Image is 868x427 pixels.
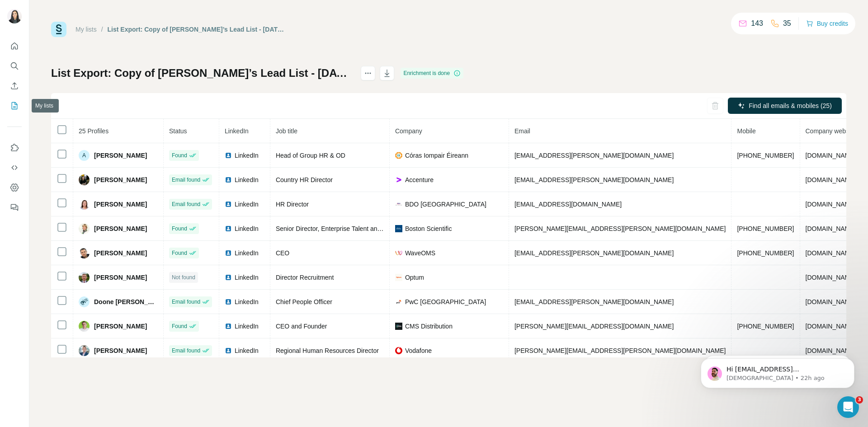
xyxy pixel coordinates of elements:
img: company-logo [395,323,402,330]
img: company-logo [395,225,402,232]
span: Chief People Officer [276,298,332,305]
button: Dashboard [7,179,22,196]
iframe: Intercom notifications message [687,339,868,403]
button: actions [361,66,375,80]
img: company-logo [395,298,402,305]
img: Avatar [79,272,90,283]
button: Buy credits [806,17,848,30]
iframe: Intercom live chat [837,396,859,418]
span: Status [169,127,187,135]
img: LinkedIn logo [225,152,232,159]
img: company-logo [395,176,402,183]
span: LinkedIn [235,322,259,331]
img: Avatar [79,223,90,234]
span: CEO [276,249,289,257]
span: [PERSON_NAME] [94,322,147,331]
span: Córas Iompair Éireann [405,151,468,160]
span: [PERSON_NAME][EMAIL_ADDRESS][PERSON_NAME][DOMAIN_NAME] [514,347,726,354]
span: 25 Profiles [79,127,108,135]
span: LinkedIn [225,127,249,135]
span: BDO [GEOGRAPHIC_DATA] [405,200,486,209]
span: Senior Director, Enterprise Talent and Engagement [276,225,419,232]
span: [PHONE_NUMBER] [737,152,794,159]
span: LinkedIn [235,224,259,233]
button: My lists [7,98,22,114]
img: LinkedIn logo [225,323,232,330]
span: [DOMAIN_NAME] [806,225,856,232]
span: [DOMAIN_NAME] [806,323,856,330]
img: Avatar [79,248,90,258]
img: LinkedIn logo [225,274,232,281]
img: LinkedIn logo [225,176,232,183]
span: [PERSON_NAME] [94,175,147,184]
img: Avatar [79,345,90,356]
span: Hi [EMAIL_ADDRESS][DOMAIN_NAME], [PERSON_NAME] here 👋 I hope you're doing well and thank you for ... [39,26,155,177]
li: / [101,25,103,34]
span: Email found [172,200,200,208]
img: LinkedIn logo [225,298,232,305]
span: Job title [276,127,297,135]
span: LinkedIn [235,297,259,306]
span: Doone [PERSON_NAME] [94,297,158,306]
img: company-logo [395,201,402,208]
span: CEO and Founder [276,323,327,330]
div: List Export: Copy of [PERSON_NAME]’s Lead List - [DATE] 12:27 [108,25,287,34]
span: [PHONE_NUMBER] [737,323,794,330]
span: Company website [806,127,856,135]
span: Find all emails & mobiles (25) [749,101,832,110]
div: A [79,150,90,161]
img: LinkedIn logo [225,249,232,257]
span: Email [514,127,530,135]
button: Quick start [7,38,22,54]
span: HR Director [276,201,309,208]
button: Use Surfe on LinkedIn [7,140,22,156]
span: CMS Distribution [405,322,453,331]
button: Search [7,58,22,74]
span: [PERSON_NAME] [94,224,147,233]
span: [PHONE_NUMBER] [737,225,794,232]
button: Find all emails & mobiles (25) [728,98,842,114]
span: Found [172,249,187,257]
span: LinkedIn [235,249,259,258]
span: 3 [856,396,863,404]
span: [PERSON_NAME] [94,200,147,209]
span: Optum [405,273,424,282]
span: LinkedIn [235,151,259,160]
span: [PERSON_NAME] [94,151,147,160]
span: Company [395,127,422,135]
a: My lists [75,26,97,33]
span: Found [172,225,187,233]
img: Avatar [79,174,90,185]
span: LinkedIn [235,273,259,282]
span: Email found [172,176,200,184]
span: [DOMAIN_NAME] [806,249,856,257]
span: [DOMAIN_NAME] [806,201,856,208]
span: [DOMAIN_NAME] [806,152,856,159]
img: company-logo [395,152,402,159]
h1: List Export: Copy of [PERSON_NAME]’s Lead List - [DATE] 12:27 [51,66,353,80]
img: Avatar [79,296,90,307]
img: Avatar [79,321,90,332]
span: Director Recruitment [276,274,334,281]
span: [EMAIL_ADDRESS][PERSON_NAME][DOMAIN_NAME] [514,152,674,159]
span: Regional Human Resources Director [276,347,379,354]
img: Surfe Logo [51,22,66,37]
span: [PERSON_NAME] [94,249,147,258]
img: company-logo [395,249,402,257]
span: LinkedIn [235,346,259,355]
img: LinkedIn logo [225,225,232,232]
span: [DOMAIN_NAME] [806,176,856,183]
span: Email found [172,298,200,306]
span: WaveOMS [405,249,435,258]
span: [PERSON_NAME][EMAIL_ADDRESS][PERSON_NAME][DOMAIN_NAME] [514,225,726,232]
span: PwC [GEOGRAPHIC_DATA] [405,297,486,306]
div: Enrichment is done [401,68,463,79]
span: Accenture [405,175,434,184]
span: Email found [172,347,200,355]
p: Message from Christian, sent 22h ago [39,35,156,43]
img: LinkedIn logo [225,347,232,354]
img: Avatar [7,9,22,23]
span: LinkedIn [235,200,259,209]
span: [EMAIL_ADDRESS][PERSON_NAME][DOMAIN_NAME] [514,176,674,183]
